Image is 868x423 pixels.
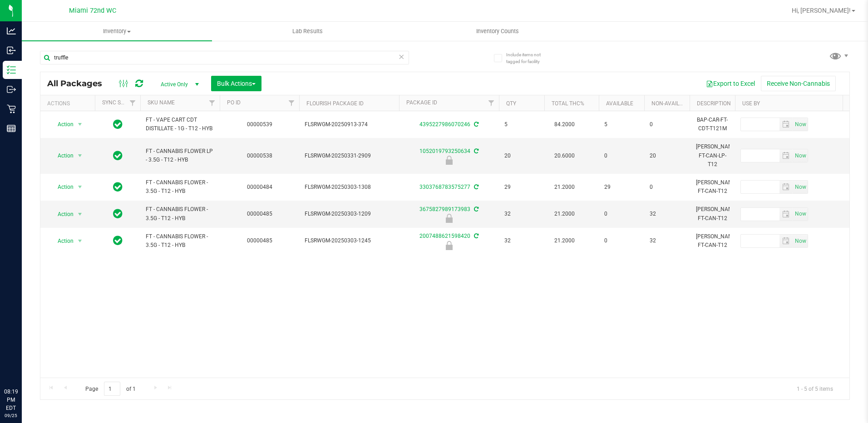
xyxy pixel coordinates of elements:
a: Sync Status [102,99,137,106]
span: select [74,235,86,247]
span: Sync from Compliance System [473,233,478,239]
a: Lab Results [212,22,402,41]
span: select [793,118,808,131]
span: 0 [604,236,639,245]
span: FT - CANNABIS FLOWER - 3.5G - T12 - HYB [146,232,214,250]
span: select [793,149,808,162]
span: 20 [504,152,539,160]
span: Action [49,118,74,131]
span: 21.2000 [550,207,579,221]
p: 08:19 PM EDT [4,388,18,412]
span: Clear [399,51,405,63]
span: FLSRWGM-20250331-2909 [305,152,394,160]
a: Flourish Package ID [306,100,364,107]
span: All Packages [47,79,111,89]
a: 00000485 [247,211,272,217]
inline-svg: Analytics [7,26,16,35]
span: Bulk Actions [217,80,256,87]
a: 00000538 [247,152,272,159]
span: select [779,149,793,162]
span: select [74,208,86,221]
a: Use By [742,100,760,107]
span: Sync from Compliance System [473,148,478,154]
span: 5 [604,120,639,129]
span: 21.2000 [550,234,579,247]
span: Action [49,181,74,193]
span: Hi, [PERSON_NAME]! [792,7,851,14]
input: 1 [104,382,120,396]
span: Action [49,235,74,247]
a: 3303768783575277 [419,184,470,190]
span: Sync from Compliance System [473,206,478,212]
span: select [793,235,808,247]
div: [PERSON_NAME]-FT-CAN-T12 [695,231,730,251]
a: 1052019793250634 [419,148,470,154]
span: 0 [604,152,639,160]
span: select [793,208,808,221]
span: Set Current date [793,207,808,221]
div: Actions [47,100,91,107]
button: Export to Excel [700,76,761,91]
span: Sync from Compliance System [473,184,478,190]
span: In Sync [113,181,123,193]
a: 00000539 [247,121,272,128]
span: select [793,181,808,193]
span: FT - CANNABIS FLOWER - 3.5G - T12 - HYB [146,205,214,222]
span: 0 [650,183,684,192]
a: Filter [125,95,140,111]
span: 84.2000 [550,118,579,131]
inline-svg: Reports [7,124,16,133]
span: FLSRWGM-20250303-1245 [305,236,394,245]
span: select [779,181,793,193]
button: Bulk Actions [211,76,261,91]
span: 5 [504,120,539,129]
span: Action [49,208,74,221]
p: 09/25 [4,412,18,419]
span: In Sync [113,149,123,162]
span: Page of 1 [78,382,143,396]
a: 00000484 [247,184,272,190]
span: 1 - 5 of 5 items [789,382,840,395]
a: SKU Name [148,99,175,106]
a: 00000485 [247,237,272,244]
span: 29 [604,183,639,192]
span: Set Current date [793,181,808,194]
span: FLSRWGM-20250303-1308 [305,183,394,192]
span: FT - VAPE CART CDT DISTILLATE - 1G - T12 - HYB [146,116,214,133]
iframe: Resource center [9,350,36,378]
span: 32 [650,210,684,218]
span: Set Current date [793,235,808,248]
inline-svg: Inbound [7,46,16,55]
span: 21.2000 [550,181,579,194]
span: FT - CANNABIS FLOWER LP - 3.5G - T12 - HYB [146,147,214,164]
span: select [779,235,793,247]
div: Newly Received [398,214,500,223]
span: In Sync [113,234,123,247]
span: Set Current date [793,118,808,131]
a: Inventory [22,22,212,41]
div: [PERSON_NAME]-FT-CAN-T12 [695,177,730,197]
button: Receive Non-Cannabis [761,76,836,91]
span: 20 [650,152,684,160]
a: Description [697,100,731,107]
span: select [74,118,86,131]
input: Search Package ID, Item Name, SKU, Lot or Part Number... [40,51,409,64]
span: Miami 72nd WC [69,7,116,15]
span: FT - CANNABIS FLOWER - 3.5G - T12 - HYB [146,178,214,196]
a: Qty [506,100,516,107]
span: FLSRWGM-20250303-1209 [305,210,394,218]
span: 29 [504,183,539,192]
span: select [74,181,86,193]
span: In Sync [113,118,123,131]
div: BAP-CAR-FT-CDT-T121M [695,115,730,134]
span: 20.6000 [550,149,579,162]
span: Include items not tagged for facility [506,51,552,65]
span: Set Current date [793,149,808,162]
span: 0 [604,210,639,218]
a: 3675827989173983 [419,206,470,212]
div: [PERSON_NAME]-FT-CAN-T12 [695,204,730,223]
span: Sync from Compliance System [473,121,478,128]
a: 2007488621598420 [419,233,470,239]
span: FLSRWGM-20250913-374 [305,120,394,129]
inline-svg: Outbound [7,85,16,94]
